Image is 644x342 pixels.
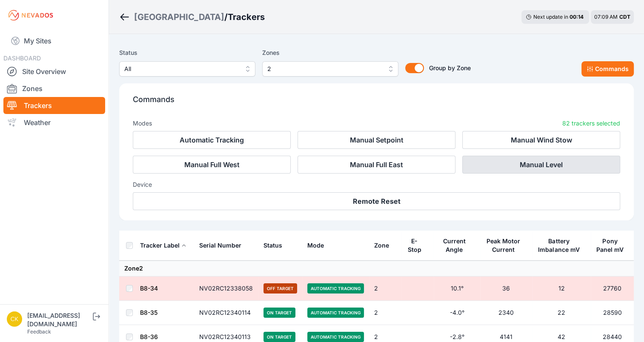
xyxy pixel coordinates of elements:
button: Manual Level [462,156,620,174]
div: Tracker Label [140,241,180,250]
span: Automatic Tracking [307,283,364,294]
label: Status [119,48,255,58]
img: Nevados [7,9,54,22]
div: Status [263,241,282,250]
button: Commands [581,61,634,77]
div: Serial Number [199,241,241,250]
div: Zone [374,241,389,250]
button: Remote Reset [133,192,620,210]
span: Automatic Tracking [307,308,364,318]
a: B8-36 [140,333,158,340]
h3: Device [133,180,620,189]
div: E-Stop [406,237,423,254]
div: Mode [307,241,324,250]
a: Trackers [3,97,105,114]
button: Status [263,235,289,256]
div: [EMAIL_ADDRESS][DOMAIN_NAME] [27,311,91,328]
button: Manual Setpoint [298,131,455,149]
button: Mode [307,235,331,256]
span: Next update in [533,14,568,20]
td: 36 [480,276,532,301]
p: 82 trackers selected [562,119,620,128]
div: 00 : 14 [570,14,585,20]
span: On Target [263,332,295,342]
span: DASHBOARD [3,54,41,62]
img: ckent@prim.com [7,311,22,327]
td: NV02RC12338058 [194,276,258,301]
span: Group by Zone [429,64,471,71]
a: Weather [3,114,105,131]
button: Current Angle [439,231,475,260]
td: Zone 2 [119,261,634,276]
button: 2 [262,61,398,77]
button: Battery Imbalance mV [537,231,586,260]
button: Zone [374,235,396,256]
span: Automatic Tracking [307,332,364,342]
span: All [124,64,238,74]
a: Feedback [27,328,51,335]
span: / [224,11,228,23]
button: Manual Wind Stow [462,131,620,149]
button: Manual Full West [133,156,291,174]
label: Zones [262,48,398,58]
a: Zones [3,80,105,97]
button: All [119,61,255,77]
td: 2 [369,276,401,301]
span: 2 [267,64,381,74]
div: Peak Motor Current [485,237,522,254]
a: B8-34 [140,285,158,292]
td: 28590 [591,301,634,325]
a: B8-35 [140,309,157,316]
td: 27760 [591,276,634,301]
button: Pony Panel mV [596,231,629,260]
td: 10.1° [434,276,480,301]
button: E-Stop [406,231,429,260]
button: Tracker Label [140,235,186,256]
div: Pony Panel mV [596,237,624,254]
a: My Sites [3,31,105,51]
td: 2 [369,301,401,325]
span: Off Target [263,283,297,294]
a: Site Overview [3,63,105,80]
h3: Trackers [228,11,265,23]
a: [GEOGRAPHIC_DATA] [134,11,224,23]
h3: Modes [133,119,152,128]
td: 12 [532,276,591,301]
button: Manual Full East [298,156,455,174]
td: 22 [532,301,591,325]
td: 2340 [480,301,532,325]
nav: Breadcrumb [119,6,265,28]
span: 07:09 AM [594,14,618,20]
span: CDT [619,14,630,20]
span: On Target [263,308,295,318]
button: Serial Number [199,235,248,256]
p: Commands [133,94,620,112]
button: Peak Motor Current [485,231,527,260]
div: Battery Imbalance mV [537,237,581,254]
td: NV02RC12340114 [194,301,258,325]
div: Current Angle [439,237,469,254]
td: -4.0° [434,301,480,325]
button: Automatic Tracking [133,131,291,149]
